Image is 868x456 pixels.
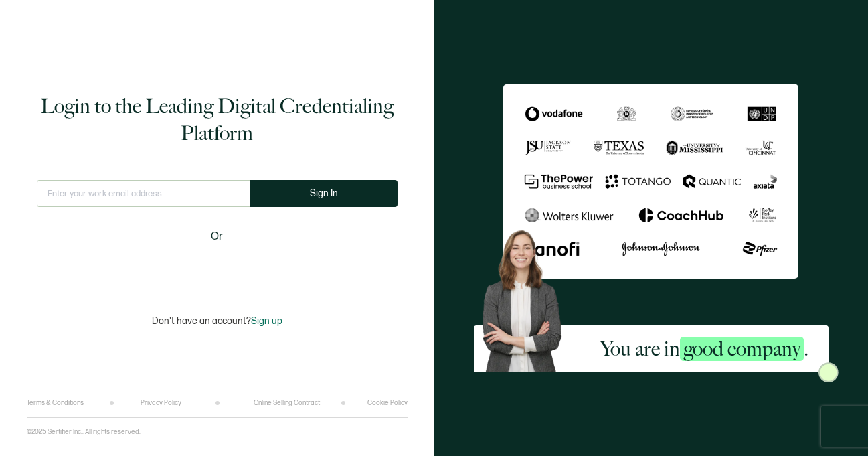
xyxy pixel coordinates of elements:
img: Sertifier Login - You are in <span class="strong-h">good company</span>. Hero [474,223,580,372]
h1: Login to the Leading Digital Credentialing Platform [37,93,398,147]
span: Sign In [310,188,338,198]
a: Online Selling Contract [254,399,320,407]
iframe: Chat Widget [801,392,868,456]
button: Sign In [250,180,398,207]
a: Privacy Policy [141,399,181,407]
img: Sertifier Login [818,362,839,382]
h2: You are in . [600,335,808,362]
span: good company [680,337,804,361]
span: Sign up [251,315,282,327]
iframe: Sign in with Google Button [133,254,300,283]
span: Or [211,228,223,245]
img: Sertifier Login - You are in <span class="strong-h">good company</span>. [503,84,798,279]
a: Cookie Policy [367,399,408,407]
input: Enter your work email address [37,180,250,207]
p: ©2025 Sertifier Inc.. All rights reserved. [27,428,141,436]
p: Don't have an account? [152,315,282,327]
a: Terms & Conditions [27,399,84,407]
